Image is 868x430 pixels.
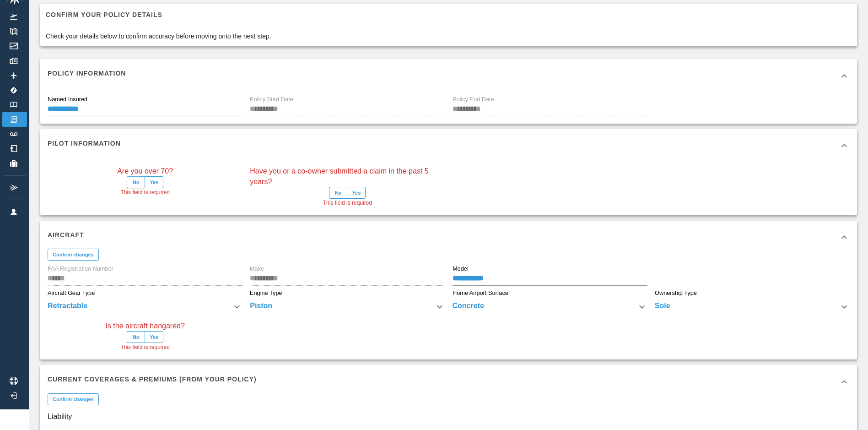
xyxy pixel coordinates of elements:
h6: Policy Information [48,68,126,78]
h6: Current Coverages & Premiums (from your policy) [48,374,257,384]
div: Policy Information [40,59,857,92]
button: No [127,176,145,188]
h6: Pilot Information [48,138,121,148]
h6: Confirm your policy details [46,10,271,20]
label: Aircraft Gear Type [48,289,95,297]
div: Current Coverages & Premiums (from your policy) [40,365,857,398]
div: Retractable [48,300,243,313]
label: FAA Registration Number [48,265,113,273]
button: Yes [347,187,366,199]
button: Confirm changes [48,249,99,261]
label: Policy End Date [453,95,494,103]
span: This field is required [120,188,169,197]
h6: Aircraft [48,230,84,240]
label: Are you over 70? [117,166,173,176]
div: Pilot Information [40,129,857,162]
label: Make [250,265,264,273]
span: This field is required [323,199,372,208]
label: Model [453,265,469,273]
div: Aircraft [40,221,857,254]
span: This field is required [120,343,169,352]
label: Policy Start Date [250,95,293,103]
div: Piston [250,300,445,313]
button: No [127,331,145,343]
button: Yes [145,176,163,188]
label: Named Insured [48,95,87,103]
button: Confirm changes [48,393,99,405]
button: Yes [145,331,163,343]
h6: Liability [48,410,850,423]
button: No [329,187,347,199]
label: Is the aircraft hangared? [105,321,184,331]
label: Engine Type [250,289,282,297]
label: Have you or a co-owner submitted a claim in the past 5 years? [250,166,445,187]
label: Home Airport Surface [453,289,508,297]
label: Ownership Type [655,289,697,297]
div: Sole [655,300,850,313]
p: Check your details below to confirm accuracy before moving onto the next step. [46,32,271,41]
div: Concrete [453,300,647,313]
